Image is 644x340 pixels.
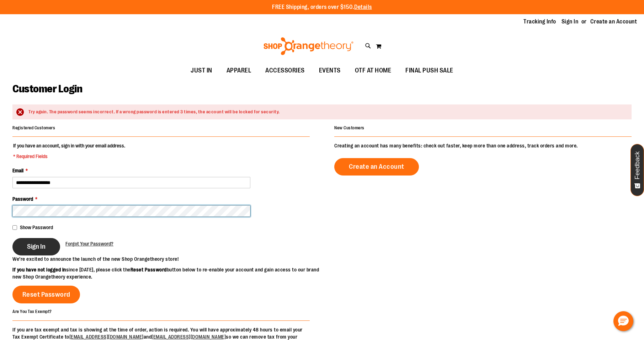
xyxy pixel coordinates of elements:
[65,241,113,247] span: Forgot Your Password?
[265,63,305,79] span: ACCESSORIES
[355,63,392,79] span: OTF AT HOME
[348,63,399,79] a: OTF AT HOME
[151,334,226,340] a: [EMAIL_ADDRESS][DOMAIN_NAME]
[131,267,167,272] strong: Reset Password
[349,163,404,171] span: Create an Account
[22,291,70,298] span: Reset Password
[191,63,212,79] span: JUST IN
[13,153,125,160] span: * Required Fields
[634,151,641,179] span: Feedback
[219,63,259,79] a: APPAREL
[12,267,66,272] strong: If you have not logged in
[12,142,126,160] legend: If you have an account, sign in with your email address.
[561,18,579,26] a: Sign In
[20,225,53,230] span: Show Password
[12,266,322,280] p: since [DATE], please click the button below to re-enable your account and gain access to our bran...
[272,3,372,11] p: FREE Shipping, orders over $150.
[398,63,461,79] a: FINAL PUSH SALE
[12,125,55,130] strong: Registered Customers
[312,63,348,79] a: EVENTS
[69,334,144,340] a: [EMAIL_ADDRESS][DOMAIN_NAME]
[227,63,251,79] span: APPAREL
[12,168,23,173] span: Email
[262,37,355,55] img: Shop Orangetheory
[12,83,82,95] span: Customer Login
[523,18,556,26] a: Tracking Info
[334,158,419,176] a: Create an Account
[405,63,453,79] span: FINAL PUSH SALE
[12,309,52,314] strong: Are You Tax Exempt?
[12,286,80,303] a: Reset Password
[590,18,637,26] a: Create an Account
[27,243,46,250] span: Sign In
[354,4,372,10] a: Details
[319,63,341,79] span: EVENTS
[12,196,33,202] span: Password
[183,63,219,79] a: JUST IN
[12,255,322,263] p: We’re excited to announce the launch of the new Shop Orangetheory store!
[28,109,624,115] div: Try again. The password seems incorrect. If a wrong password is entered 3 times, the account will...
[334,125,364,130] strong: New Customers
[258,63,312,79] a: ACCESSORIES
[630,144,644,196] button: Feedback - Show survey
[12,238,60,255] button: Sign In
[65,240,113,247] a: Forgot Your Password?
[613,311,633,331] button: Hello, have a question? Let’s chat.
[334,142,632,149] p: Creating an account has many benefits: check out faster, keep more than one address, track orders...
